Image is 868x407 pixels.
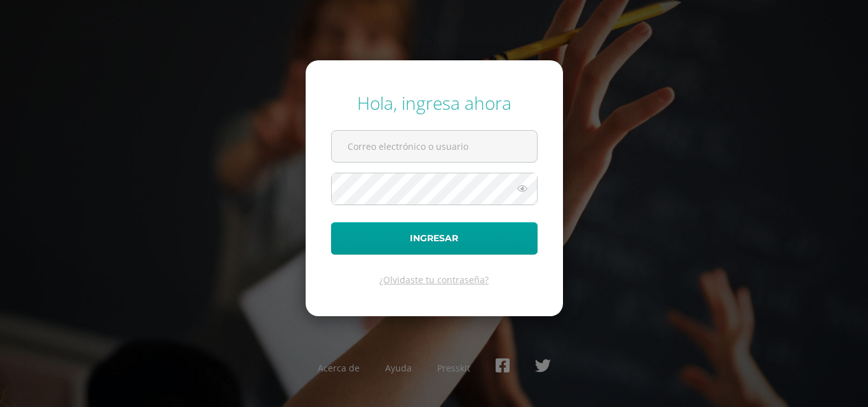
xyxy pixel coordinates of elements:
[331,222,538,255] button: Ingresar
[385,362,412,374] a: Ayuda
[379,274,489,286] a: ¿Olvidaste tu contraseña?
[437,362,470,374] a: Presskit
[332,131,537,162] input: Correo electrónico o usuario
[318,362,360,374] a: Acerca de
[331,91,538,115] div: Hola, ingresa ahora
